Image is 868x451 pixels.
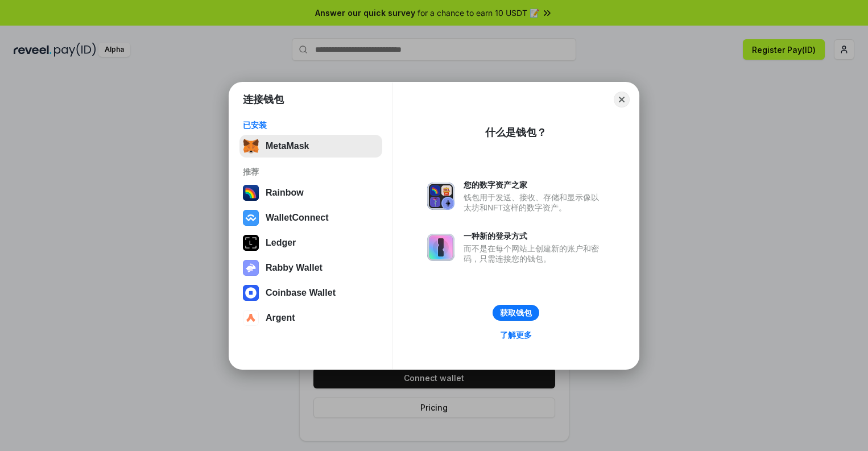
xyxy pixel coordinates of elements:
button: Rabby Wallet [239,256,382,279]
div: 推荐 [243,167,379,177]
div: 什么是钱包？ [485,126,547,139]
div: 一种新的登录方式 [464,231,605,241]
a: 了解更多 [493,328,539,342]
img: svg+xml,%3Csvg%20xmlns%3D%22http%3A%2F%2Fwww.w3.org%2F2000%2Fsvg%22%20width%3D%2228%22%20height%3... [243,235,259,251]
img: svg+xml,%3Csvg%20xmlns%3D%22http%3A%2F%2Fwww.w3.org%2F2000%2Fsvg%22%20fill%3D%22none%22%20viewBox... [427,183,454,210]
img: svg+xml,%3Csvg%20xmlns%3D%22http%3A%2F%2Fwww.w3.org%2F2000%2Fsvg%22%20fill%3D%22none%22%20viewBox... [243,260,259,276]
button: Ledger [239,231,382,254]
div: Argent [266,313,295,323]
div: 而不是在每个网站上创建新的账户和密码，只需连接您的钱包。 [464,243,605,264]
button: Close [614,92,630,107]
button: 获取钱包 [493,305,539,321]
div: Coinbase Wallet [266,288,336,298]
div: 您的数字资产之家 [464,180,605,190]
div: MetaMask [266,141,309,151]
div: 获取钱包 [500,308,532,318]
img: svg+xml,%3Csvg%20width%3D%22120%22%20height%3D%22120%22%20viewBox%3D%220%200%20120%20120%22%20fil... [243,185,259,201]
button: Coinbase Wallet [239,282,382,304]
img: svg+xml,%3Csvg%20width%3D%2228%22%20height%3D%2228%22%20viewBox%3D%220%200%2028%2028%22%20fill%3D... [243,210,259,226]
h1: 连接钱包 [243,93,284,106]
img: svg+xml,%3Csvg%20xmlns%3D%22http%3A%2F%2Fwww.w3.org%2F2000%2Fsvg%22%20fill%3D%22none%22%20viewBox... [427,234,454,261]
img: svg+xml,%3Csvg%20width%3D%2228%22%20height%3D%2228%22%20viewBox%3D%220%200%2028%2028%22%20fill%3D... [243,285,259,301]
div: Rainbow [266,188,304,198]
button: Rainbow [239,181,382,204]
button: MetaMask [239,135,382,158]
button: Argent [239,307,382,329]
img: svg+xml,%3Csvg%20fill%3D%22none%22%20height%3D%2233%22%20viewBox%3D%220%200%2035%2033%22%20width%... [243,138,259,154]
div: Rabby Wallet [266,263,323,273]
div: 已安装 [243,120,379,130]
div: 钱包用于发送、接收、存储和显示像以太坊和NFT这样的数字资产。 [464,192,605,213]
div: 了解更多 [500,330,532,340]
button: WalletConnect [239,206,382,229]
div: WalletConnect [266,213,329,223]
img: svg+xml,%3Csvg%20width%3D%2228%22%20height%3D%2228%22%20viewBox%3D%220%200%2028%2028%22%20fill%3D... [243,310,259,326]
div: Ledger [266,238,296,248]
